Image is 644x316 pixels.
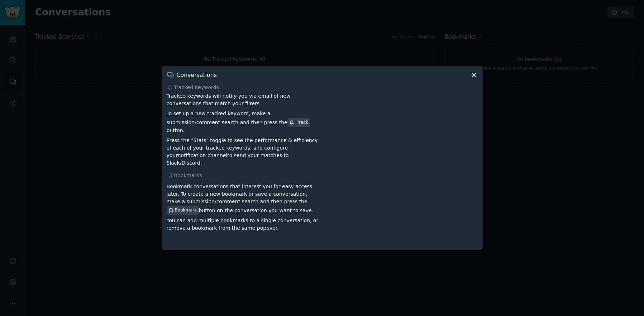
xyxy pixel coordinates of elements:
h3: Conversations [177,71,217,79]
a: notification channel [178,152,228,158]
p: Tracked keywords will notify you via email of new conversations that match your filters. [167,92,320,107]
p: Press the "Stats" toggle to see the performance & efficiency of each of your tracked keywords, an... [167,137,320,167]
iframe: YouTube video player [325,92,478,157]
div: Tracked Keywords [167,84,478,91]
div: Bookmarks [167,172,478,179]
p: You can add multiple bookmarks to a single conversation, or remove a bookmark from the same popover. [167,217,320,232]
p: Bookmark conversations that interest you for easy access later. To create a new bookmark or save ... [167,183,320,214]
span: Bookmark [175,207,197,214]
div: Track [289,120,308,126]
p: To set up a new tracked keyword, make a submission/comment search and then press the button. [167,110,320,134]
iframe: YouTube video player [325,180,478,245]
